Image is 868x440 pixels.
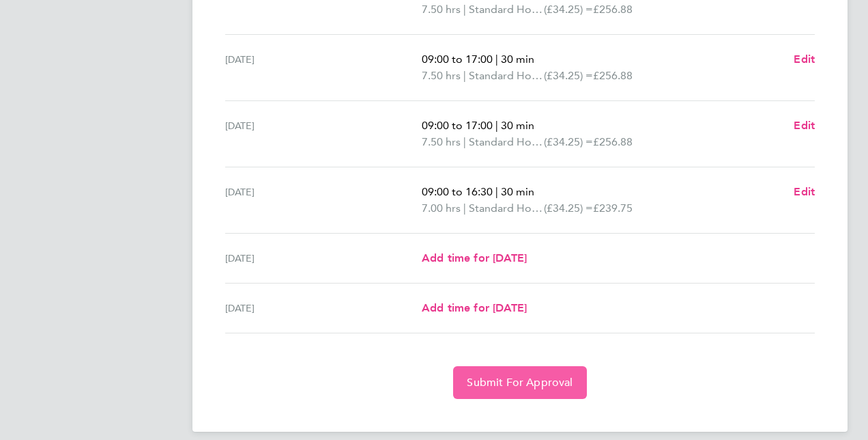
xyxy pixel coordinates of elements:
span: 7.50 hrs [422,69,461,82]
span: 09:00 to 17:00 [422,53,493,66]
div: [DATE] [225,300,422,316]
button: Submit For Approval [453,366,586,399]
span: Edit [794,53,815,66]
span: 09:00 to 17:00 [422,119,493,132]
span: (£34.25) = [544,69,593,82]
span: | [495,53,498,66]
span: Submit For Approval [467,376,573,389]
span: (£34.25) = [544,202,593,215]
span: 7.50 hrs [422,135,461,148]
span: 7.50 hrs [422,3,461,16]
span: £256.88 [593,135,633,148]
span: | [463,3,466,16]
span: Standard Hourly [469,134,544,150]
span: Standard Hourly [469,200,544,217]
div: [DATE] [225,250,422,266]
span: £256.88 [593,69,633,82]
span: Add time for [DATE] [422,251,527,264]
span: Standard Hourly [469,1,544,18]
span: | [463,69,466,82]
div: [DATE] [225,51,422,84]
span: Edit [794,119,815,132]
span: 7.00 hrs [422,202,461,215]
span: (£34.25) = [544,135,593,148]
span: | [495,185,498,198]
a: Add time for [DATE] [422,250,527,266]
a: Add time for [DATE] [422,300,527,316]
span: | [463,135,466,148]
a: Edit [794,184,815,200]
span: £256.88 [593,3,633,16]
span: (£34.25) = [544,3,593,16]
span: £239.75 [593,202,633,215]
span: Add time for [DATE] [422,301,527,314]
div: [DATE] [225,184,422,217]
span: 30 min [501,53,534,66]
a: Edit [794,51,815,68]
div: [DATE] [225,118,422,150]
span: 30 min [501,185,534,198]
span: | [463,202,466,215]
span: | [495,119,498,132]
span: Edit [794,185,815,198]
span: 09:00 to 16:30 [422,185,493,198]
span: 30 min [501,119,534,132]
span: Standard Hourly [469,68,544,84]
a: Edit [794,118,815,134]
